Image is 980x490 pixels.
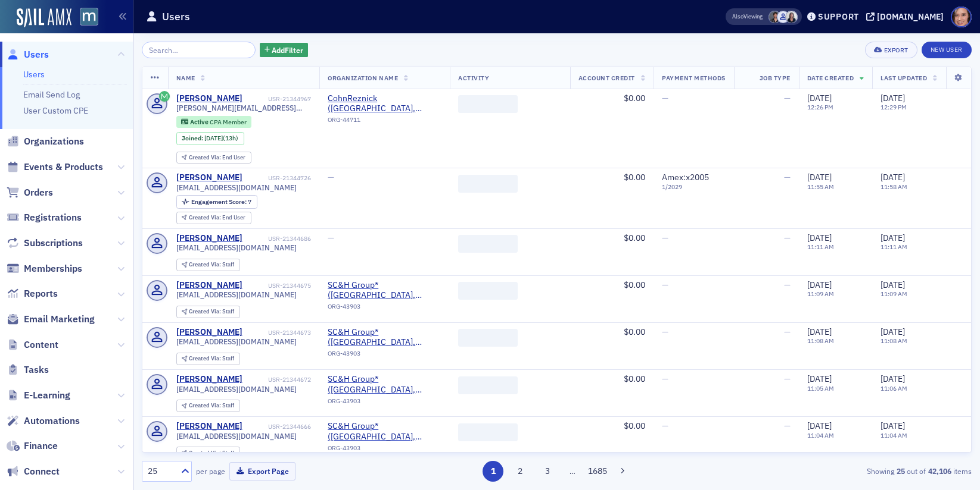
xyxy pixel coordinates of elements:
[578,74,635,82] span: Account Credit
[881,420,905,431] span: [DATE]
[884,47,909,54] div: Export
[328,397,441,409] div: ORG-43903
[807,373,832,384] span: [DATE]
[190,118,210,126] span: Active
[807,326,832,337] span: [DATE]
[7,414,80,428] a: Automations
[881,172,905,183] span: [DATE]
[24,414,80,428] span: Automations
[483,461,503,482] button: 1
[881,93,905,103] span: [DATE]
[807,384,834,392] time: 11:05 AM
[189,401,222,409] span: Created Via :
[662,93,668,103] span: —
[881,233,905,243] span: [DATE]
[176,183,297,192] span: [EMAIL_ADDRESS][DOMAIN_NAME]
[176,233,242,244] a: [PERSON_NAME]
[865,42,917,58] button: Export
[807,233,832,243] span: [DATE]
[244,282,311,290] div: USR-21344675
[881,384,907,392] time: 11:06 AM
[189,153,222,161] span: Created Via :
[785,11,798,23] span: Kelly Brown
[244,423,311,431] div: USR-21344666
[176,337,297,346] span: [EMAIL_ADDRESS][DOMAIN_NAME]
[732,12,763,21] span: Viewing
[189,403,234,409] div: Staff
[176,243,297,252] span: [EMAIL_ADDRESS][DOMAIN_NAME]
[784,233,791,243] span: —
[7,135,84,148] a: Organizations
[189,307,222,315] span: Created Via :
[537,461,558,482] button: 3
[328,280,441,301] span: SC&H Group* (Sparks Glencoe, MD)
[328,233,334,243] span: —
[189,354,222,362] span: Created Via :
[176,74,195,82] span: Name
[24,389,70,402] span: E-Learning
[176,353,240,365] div: Created Via: Staff
[189,356,234,362] div: Staff
[458,95,518,113] span: ‌
[176,327,242,338] a: [PERSON_NAME]
[24,287,58,300] span: Reports
[624,420,645,431] span: $0.00
[24,439,58,453] span: Finance
[662,233,668,243] span: —
[807,172,832,183] span: [DATE]
[807,183,834,191] time: 11:55 AM
[244,174,311,182] div: USR-21344726
[244,235,311,243] div: USR-21344686
[777,11,789,23] span: Justin Chase
[24,237,83,250] span: Subscriptions
[7,237,83,250] a: Subscriptions
[189,213,222,221] span: Created Via :
[7,389,70,402] a: E-Learning
[624,233,645,243] span: $0.00
[877,11,944,22] div: [DOMAIN_NAME]
[142,42,256,58] input: Search…
[894,466,907,476] strong: 25
[784,373,791,384] span: —
[24,186,53,199] span: Orders
[176,421,242,432] div: [PERSON_NAME]
[328,327,441,348] a: SC&H Group* ([GEOGRAPHIC_DATA], [GEOGRAPHIC_DATA])
[189,309,234,315] div: Staff
[244,376,311,384] div: USR-21344672
[189,260,222,268] span: Created Via :
[510,461,531,482] button: 2
[926,466,953,476] strong: 42,106
[624,279,645,290] span: $0.00
[807,279,832,290] span: [DATE]
[176,400,240,412] div: Created Via: Staff
[881,243,907,251] time: 11:11 AM
[704,466,972,476] div: Showing out of items
[328,374,441,395] a: SC&H Group* ([GEOGRAPHIC_DATA], [GEOGRAPHIC_DATA])
[807,243,834,251] time: 11:11 AM
[7,465,60,478] a: Connect
[662,373,668,384] span: —
[176,280,242,291] div: [PERSON_NAME]
[328,172,334,183] span: —
[784,420,791,431] span: —
[176,172,242,183] a: [PERSON_NAME]
[176,103,312,112] span: [PERSON_NAME][EMAIL_ADDRESS][PERSON_NAME][DOMAIN_NAME]
[328,74,398,82] span: Organization Name
[176,432,297,441] span: [EMAIL_ADDRESS][DOMAIN_NAME]
[189,450,234,457] div: Staff
[272,45,303,55] span: Add Filter
[881,337,907,345] time: 11:08 AM
[196,466,225,476] label: per page
[328,327,441,348] span: SC&H Group* (Sparks Glencoe, MD)
[662,279,668,290] span: —
[176,93,242,104] div: [PERSON_NAME]
[881,290,907,298] time: 11:09 AM
[176,152,251,164] div: Created Via: End User
[176,374,242,385] a: [PERSON_NAME]
[7,313,95,326] a: Email Marketing
[662,74,726,82] span: Payment Methods
[71,8,98,28] a: View Homepage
